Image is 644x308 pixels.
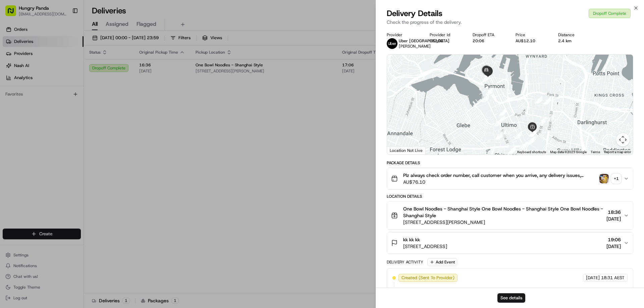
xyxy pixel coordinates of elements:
div: Past conversations [7,87,45,93]
img: photo_proof_of_pickup image [599,174,609,183]
div: 📗 [7,150,12,156]
a: Terms [591,150,600,154]
p: Welcome 👋 [7,27,122,38]
span: 1:02 AM [59,104,76,109]
div: 9 [505,149,513,157]
div: 26 [495,132,503,139]
div: 21 [529,129,536,137]
div: 13 [527,137,534,145]
span: [PERSON_NAME] [21,104,54,109]
div: 7 [535,96,543,104]
span: API Documentation [63,150,108,157]
div: 💻 [57,150,62,156]
span: [DATE] [606,215,621,222]
div: 2.4 km [558,38,590,44]
span: [DATE] [606,243,621,250]
div: Distance [558,32,590,38]
div: Start new chat [30,64,110,71]
div: 30 [486,88,493,95]
span: • [22,122,24,127]
button: Map camera controls [616,133,630,146]
span: Pylon [67,166,81,171]
img: uber-new-logo.jpeg [387,38,397,49]
img: Bea Lacdao [7,98,17,108]
span: • [56,104,58,109]
span: Map data ©2025 Google [550,150,587,154]
div: 32 [483,74,490,81]
div: 19 [528,136,536,143]
div: Price [516,32,548,38]
button: kk kk kk[STREET_ADDRESS]19:06[DATE] [387,232,633,254]
button: Keyboard shortcuts [517,150,546,155]
span: 18:31 AEST [601,275,625,281]
input: Clear [17,43,111,50]
a: 📗Knowledge Base [4,147,54,159]
span: Uber [GEOGRAPHIC_DATA] [399,38,449,44]
div: Dropoff ETA [473,32,505,38]
img: Nash [7,7,20,20]
p: Check the progress of the delivery. [387,19,633,25]
div: 3 [499,108,506,116]
span: [DATE] [586,275,600,281]
span: Delivery Details [387,8,442,19]
button: See all [104,86,122,94]
div: We're available if you need us! [30,71,92,76]
div: 24 [515,131,522,139]
img: 1736555255976-a54dd68f-1ca7-489b-9aae-adbdc363a1c4 [13,104,19,110]
div: 11 [508,146,516,153]
span: [PERSON_NAME] [399,44,431,49]
button: photo_proof_of_pickup image+1 [599,174,621,183]
div: 16 [543,97,551,105]
div: 4 [498,111,505,118]
span: Knowledge Base [13,150,51,157]
img: 1736555255976-a54dd68f-1ca7-489b-9aae-adbdc363a1c4 [7,64,19,76]
button: Plz always check order number, call customer when you arrive, any delivery issues, Contact WhatsA... [387,168,633,189]
button: Start new chat [114,66,122,74]
a: Powered byPylon [47,166,81,171]
span: 18:36 [606,209,621,215]
div: 17 [547,115,554,122]
span: Created (Sent To Provider) [401,275,454,281]
span: 19:06 [606,236,621,243]
div: + 1 [611,174,621,183]
span: Plz always check order number, call customer when you arrive, any delivery issues, Contact WhatsA... [403,172,597,179]
button: See details [497,293,525,303]
img: 1727276513143-84d647e1-66c0-4f92-a045-3c9f9f5dfd92 [14,64,26,76]
div: 6 [534,96,542,104]
button: One Bowl Noodles - Shanghai Style One Bowl Noodles - Shanghai Style One Bowl Noodles - Shanghai S... [387,201,633,230]
a: 💻API Documentation [54,147,110,159]
div: Location Not Live [387,146,426,155]
div: 28 [494,119,501,126]
div: 20:06 [473,38,505,44]
span: 8月15日 [26,122,42,127]
div: 15 [544,97,551,105]
span: One Bowl Noodles - Shanghai Style One Bowl Noodles - Shanghai Style One Bowl Noodles - Shanghai S... [403,205,604,219]
div: 18 [539,117,546,125]
div: Delivery Activity [387,259,423,265]
div: Provider [387,32,419,38]
div: 5 [498,116,505,123]
span: AU$76.10 [403,179,597,185]
div: Provider Id [430,32,462,38]
div: 12 [517,149,525,157]
button: Add Event [427,258,457,266]
button: C5A0C [430,38,443,44]
div: 27 [499,130,506,138]
div: 29 [482,95,489,102]
div: 23 [529,129,537,136]
span: kk kk kk [403,236,420,243]
a: Open this area in Google Maps (opens a new window) [389,146,411,155]
a: Report a map error [604,150,631,154]
img: Google [389,146,411,155]
div: Location Details [387,194,633,199]
div: 20 [520,141,528,149]
div: Package Details [387,160,633,166]
span: [STREET_ADDRESS] [403,243,447,250]
span: [STREET_ADDRESS][PERSON_NAME] [403,219,604,226]
div: AU$12.10 [516,38,548,44]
